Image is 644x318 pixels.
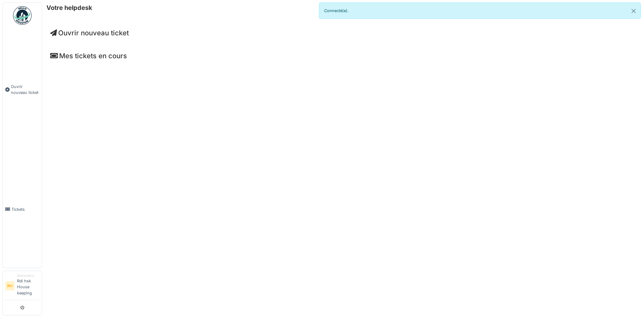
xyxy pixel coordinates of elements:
[11,206,39,212] span: Tickets
[3,151,42,268] a: Tickets
[50,29,129,37] a: Ouvrir nouveau ticket
[3,28,42,151] a: Ouvrir nouveau ticket
[5,273,39,300] a: RH DemandeurRdi hsk House keeping
[5,281,15,290] li: RH
[319,2,641,19] div: Connecté(e).
[50,52,636,60] h4: Mes tickets en cours
[17,273,39,278] div: Demandeur
[46,4,92,11] h6: Votre helpdesk
[13,6,32,25] img: Badge_color-CXgf-gQk.svg
[627,3,641,19] button: Close
[17,273,39,298] li: Rdi hsk House keeping
[11,84,39,95] span: Ouvrir nouveau ticket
